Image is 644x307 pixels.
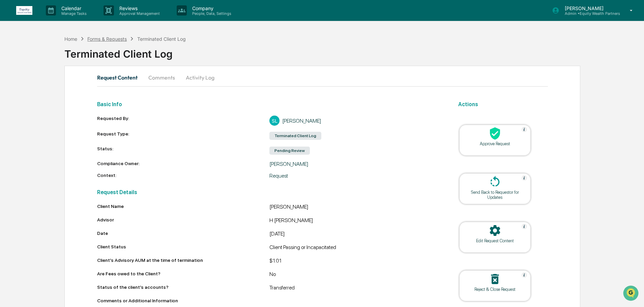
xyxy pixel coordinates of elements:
[16,6,32,15] img: logo
[269,257,442,266] div: $1.01
[4,82,46,94] a: 🖐️Preclearance
[97,116,270,126] div: Requested By:
[49,86,54,91] div: 🗄️
[97,189,442,195] h2: Request Details
[269,132,321,140] div: Terminated Client Log
[269,204,442,212] div: [PERSON_NAME]
[522,127,527,132] img: Help
[114,11,163,16] p: Approval Management
[56,5,90,11] p: Calendar
[97,244,270,249] div: Client Status
[269,116,280,126] div: SL
[97,298,270,303] div: Comments or Additional Information
[114,5,163,11] p: Reviews
[282,118,321,124] div: [PERSON_NAME]
[269,284,442,293] div: Transferred
[56,85,84,92] span: Attestations
[7,98,12,104] div: 🔎
[559,11,620,16] p: Admin • Equity Wealth Partners
[465,238,525,243] div: Edit Request Content
[97,217,270,222] div: Advisor
[269,161,442,167] div: [PERSON_NAME]
[180,69,220,86] button: Activity Log
[465,141,525,146] div: Approve Request
[97,284,270,290] div: Status of the client's accounts?
[64,42,644,60] div: Terminated Client Log
[64,36,77,42] div: Home
[7,14,123,25] p: How can we help?
[23,58,85,64] div: We're available if you need us!
[622,285,641,303] iframe: Open customer support
[269,271,442,279] div: No
[97,69,143,86] button: Request Content
[4,95,45,107] a: 🔎Data Lookup
[269,217,442,225] div: H [PERSON_NAME]
[465,190,525,200] div: Send Back to Requestor for Updates
[46,82,86,94] a: 🗄️Attestations
[87,36,127,42] div: Forms & Requests
[143,69,180,86] button: Comments
[97,131,270,141] div: Request Type:
[269,231,442,239] div: [DATE]
[269,244,442,252] div: Client Passing or Incapacitated
[187,5,235,11] p: Company
[97,231,270,236] div: Date
[458,101,548,108] h2: Actions
[7,52,19,64] img: 1746055101610-c473b297-6a78-478c-a979-82029cc54cd1
[465,287,525,292] div: Reject & Close Request
[269,173,442,179] div: Request
[559,5,620,11] p: [PERSON_NAME]
[13,85,43,92] span: Preclearance
[23,52,111,58] div: Start new chat
[18,31,111,38] input: Clear
[115,54,123,62] button: Start new chat
[137,36,186,42] div: Terminated Client Log
[97,161,270,167] div: Compliance Owner:
[67,114,82,119] span: Pylon
[97,173,270,179] div: Context:
[522,175,527,181] img: Help
[187,11,235,16] p: People, Data, Settings
[56,11,90,16] p: Manage Tasks
[97,101,442,108] h2: Basic Info
[48,114,82,119] a: Powered byPylon
[97,271,270,276] div: Are Fees owed to the Client?
[97,69,548,86] div: secondary tabs example
[97,204,270,209] div: Client Name
[97,146,270,155] div: Status:
[522,224,527,229] img: Help
[13,98,42,104] span: Data Lookup
[97,257,270,263] div: Client's Advisory AUM at the time of termination
[269,147,310,155] div: Pending Review
[522,272,527,278] img: Help
[7,86,12,91] div: 🖐️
